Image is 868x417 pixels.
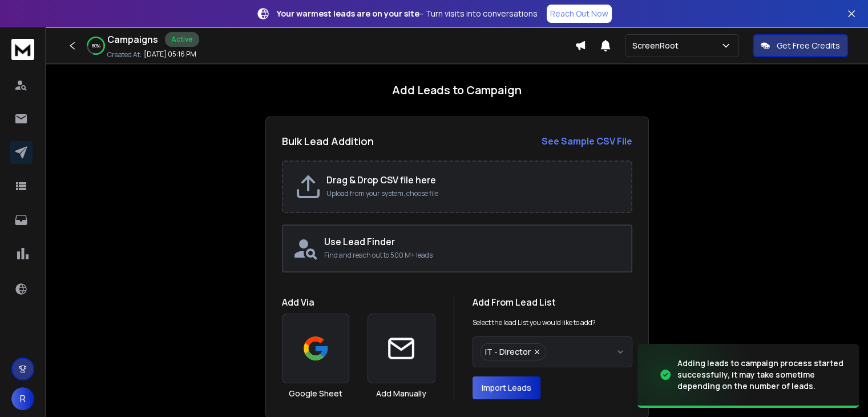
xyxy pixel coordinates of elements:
[473,318,596,327] p: Select the lead List you would like to add?
[282,133,374,149] h2: Bulk Lead Addition
[326,173,620,187] h2: Drag & Drop CSV file here
[473,295,632,309] h1: Add From Lead List
[277,8,538,19] p: – Turn visits into conversations
[324,235,622,248] h2: Use Lead Finder
[289,388,342,399] h3: Google Sheet
[107,33,158,46] h1: Campaigns
[11,39,34,60] img: logo
[550,8,608,19] p: Reach Out Now
[144,50,196,59] p: [DATE] 05:16 PM
[777,40,840,51] p: Get Free Credits
[11,387,34,410] button: R
[376,388,426,399] h3: Add Manually
[473,376,540,399] button: Import Leads
[753,34,848,57] button: Get Free Credits
[632,40,683,51] p: ScreenRoot
[547,5,612,23] a: Reach Out Now
[324,251,622,260] p: Find and reach out to 500 M+ leads
[165,32,199,47] div: Active
[677,358,845,392] div: Adding leads to campaign process started successfully, it may take sometime depending on the numb...
[326,189,620,198] p: Upload from your system, choose file
[107,50,142,59] p: Created At:
[542,134,632,148] a: See Sample CSV File
[485,346,531,358] span: IT - Director
[282,295,435,309] h1: Add Via
[637,341,752,409] img: image
[92,42,100,49] p: 80 %
[392,82,522,98] h1: Add Leads to Campaign
[542,135,632,147] strong: See Sample CSV File
[277,8,419,19] strong: Your warmest leads are on your site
